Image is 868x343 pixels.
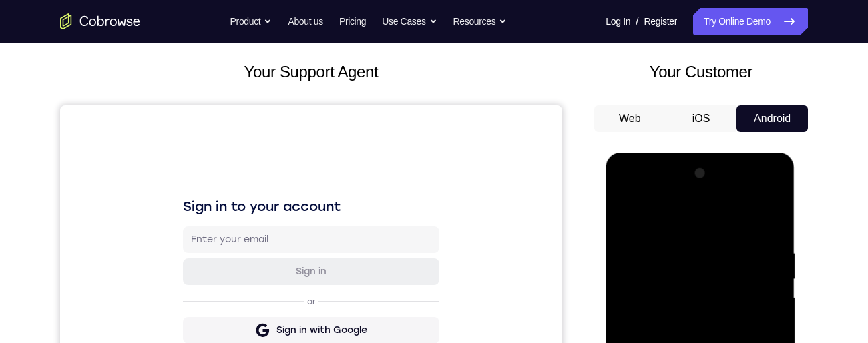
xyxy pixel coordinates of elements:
button: Sign in [123,153,379,180]
button: Sign in with Google [123,212,379,238]
h2: Your Support Agent [60,60,562,84]
button: iOS [666,105,737,132]
div: Sign in with Zendesk [213,314,311,328]
a: About us [288,8,322,35]
div: Sign in with GitHub [217,250,307,264]
input: Enter your email [131,127,371,141]
p: or [244,191,258,202]
button: Sign in with Intercom [123,276,379,302]
div: Sign in with Intercom [212,282,312,296]
button: Web [594,105,666,132]
a: Register [644,8,677,35]
button: Resources [453,8,507,35]
a: Log In [606,8,630,35]
h2: Your Customer [594,60,808,84]
button: Use Cases [382,8,437,35]
a: Pricing [339,8,366,35]
button: Android [736,105,808,132]
a: Go to the home page [60,13,140,29]
div: Sign in with Google [216,218,307,232]
a: Try Online Demo [693,8,808,35]
button: Sign in with GitHub [123,244,379,270]
button: Product [230,8,272,35]
button: Sign in with Zendesk [123,308,379,334]
span: / [636,13,638,29]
